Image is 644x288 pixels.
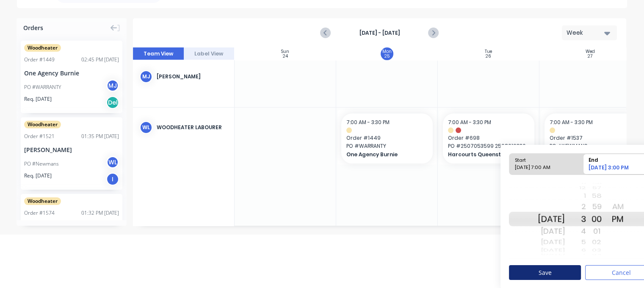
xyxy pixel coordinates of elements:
[607,212,628,226] div: PM
[346,119,390,126] span: 7:00 AM - 3:30 PM
[24,95,52,103] span: Req. [DATE]
[106,156,119,169] div: WL
[565,224,586,238] div: 4
[24,133,55,140] div: Order # 1521
[586,184,607,191] div: 57
[24,172,52,180] span: Req. [DATE]
[586,179,607,259] div: Minute
[486,54,491,58] div: 26
[586,246,607,254] div: 03
[24,209,55,217] div: Order # 1574
[157,124,227,131] div: Woodheater Labourer
[538,179,565,259] div: Date
[586,191,607,202] div: 58
[24,44,61,52] span: Woodheater
[586,253,607,256] div: 04
[538,224,565,238] div: [DATE]
[140,121,152,134] div: WL
[550,119,593,126] span: 7:00 AM - 3:30 PM
[565,212,586,226] div: 3
[106,173,119,186] div: I
[550,142,631,150] span: PO # NEWMANS
[538,212,565,226] div: [DATE]
[565,253,586,256] div: 7
[448,119,491,126] span: 7:00 AM - 3:30 PM
[586,212,607,226] div: 00
[588,54,592,58] div: 27
[565,200,586,213] div: 2
[567,28,605,37] div: Week
[337,29,422,37] strong: [DATE] - [DATE]
[184,47,235,60] button: Label View
[24,145,119,154] div: [PERSON_NAME]
[565,246,586,254] div: 6
[24,56,55,64] div: Order # 1449
[283,54,288,58] div: 24
[81,56,119,64] div: 02:45 PM [DATE]
[586,237,607,248] div: 02
[538,237,565,248] div: [DATE]
[562,25,617,40] button: Week
[106,96,119,109] div: Del
[565,184,586,191] div: 12
[538,246,565,254] div: [DATE]
[157,73,227,80] div: [PERSON_NAME]
[512,164,573,174] div: [DATE] 7:00 AM
[565,179,586,259] div: Hour
[565,183,586,185] div: 11
[346,151,420,158] span: One Agency Burnie
[140,70,152,83] div: MJ
[346,134,428,142] span: Order # 1449
[448,142,529,150] span: PO # 2507053599 2508019330
[281,49,289,54] div: Sun
[382,49,392,54] div: Mon
[607,200,628,213] div: AM
[23,23,43,32] span: Orders
[24,83,61,91] div: PO #WARRANTY
[106,79,119,92] div: MJ
[485,49,492,54] div: Tue
[81,209,119,217] div: 01:32 PM [DATE]
[448,134,529,142] span: Order # 698
[346,142,428,150] span: PO # WARRANTY
[133,47,184,60] button: Team View
[24,197,61,205] span: Woodheater
[586,224,607,238] div: 01
[538,253,565,256] div: [DATE]
[586,183,607,185] div: 56
[550,134,631,142] span: Order # 1537
[586,49,595,54] div: Wed
[448,151,521,158] span: Harcourts Queenstown, Zeehan & [PERSON_NAME]
[586,200,607,213] div: 59
[565,237,586,248] div: 5
[384,54,390,58] div: 25
[565,191,586,202] div: 1
[512,154,573,164] div: Start
[24,121,61,128] span: Woodheater
[24,69,119,78] div: One Agency Burnie
[509,265,581,280] button: Save
[81,133,119,140] div: 01:35 PM [DATE]
[24,160,59,168] div: PO #Newmans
